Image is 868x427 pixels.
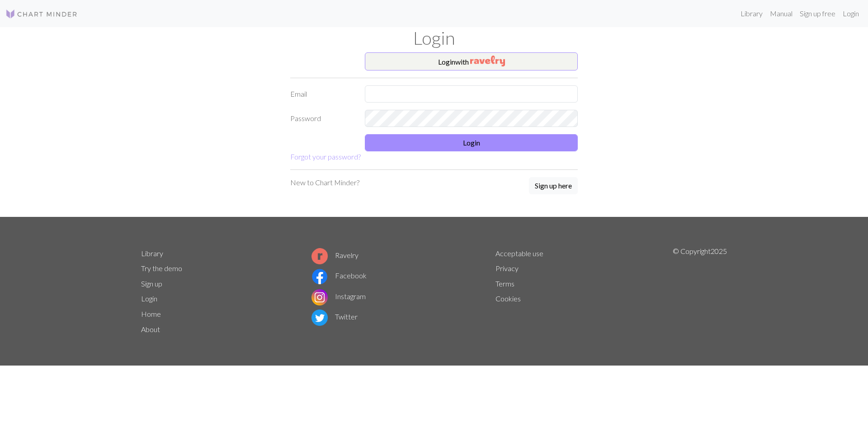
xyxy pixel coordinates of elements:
img: Ravelry [470,56,505,66]
button: Login [365,134,578,151]
a: Home [141,310,161,318]
a: Sign up here [529,177,578,195]
a: Instagram [311,292,366,300]
img: Instagram logo [311,289,328,305]
a: Twitter [311,312,358,321]
img: Logo [5,9,78,19]
button: Sign up here [529,177,578,194]
a: Library [141,249,163,258]
a: Manual [766,5,796,23]
p: New to Chart Minder? [290,177,359,188]
a: Login [141,294,157,303]
label: Password [285,110,359,127]
a: Cookies [495,294,521,303]
a: Try the demo [141,264,182,272]
a: Privacy [495,264,519,272]
a: Sign up [141,279,162,288]
p: © Copyright 2025 [673,246,727,337]
a: About [141,325,160,333]
a: Facebook [311,271,367,280]
button: Loginwith [365,52,578,70]
label: Email [285,85,359,103]
img: Twitter logo [311,310,328,326]
a: Sign up free [796,5,839,23]
a: Forgot your password? [290,152,361,161]
img: Ravelry logo [311,248,328,264]
a: Terms [495,279,514,288]
a: Library [737,5,766,23]
img: Facebook logo [311,268,328,285]
a: Acceptable use [495,249,543,258]
a: Login [839,5,863,23]
a: Ravelry [311,251,359,259]
h1: Login [136,27,732,49]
